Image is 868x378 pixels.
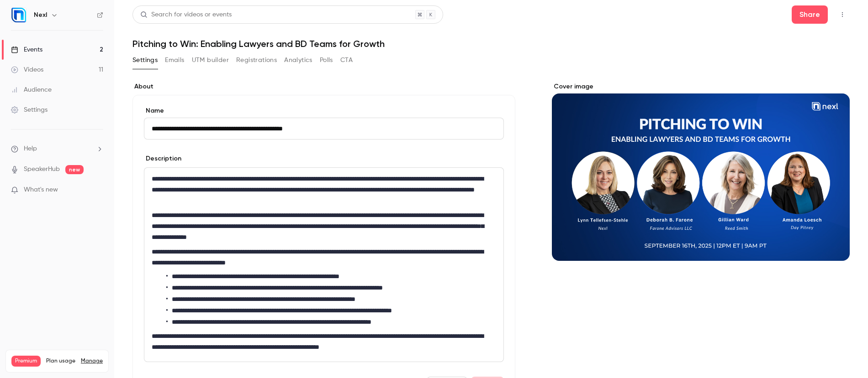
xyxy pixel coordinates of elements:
div: Settings [11,105,48,114]
label: Name [144,106,504,115]
label: Description [144,154,181,163]
span: Plan usage [46,357,75,365]
img: Nexl [11,8,26,22]
div: Videos [11,65,43,74]
span: Premium [11,356,41,367]
span: Help [24,144,37,154]
button: Polls [320,53,333,67]
div: editor [144,168,503,362]
section: description [144,167,504,362]
li: help-dropdown-opener [11,144,103,154]
span: new [65,165,84,174]
div: Audience [11,85,52,94]
a: Manage [81,357,103,365]
div: Search for videos or events [140,10,232,20]
span: What's new [24,185,58,195]
section: Cover image [552,82,850,261]
h1: Pitching to Win: Enabling Lawyers and BD Teams for Growth [132,38,850,49]
button: Emails [165,53,184,67]
label: Cover image [552,82,850,91]
button: Analytics [284,53,312,67]
button: Share [792,5,828,24]
button: UTM builder [192,53,229,67]
h6: Nexl [34,10,47,20]
button: CTA [340,53,353,67]
a: SpeakerHub [24,165,60,174]
button: Settings [132,53,158,67]
label: About [132,82,515,91]
div: Events [11,45,42,54]
button: Registrations [236,53,277,67]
